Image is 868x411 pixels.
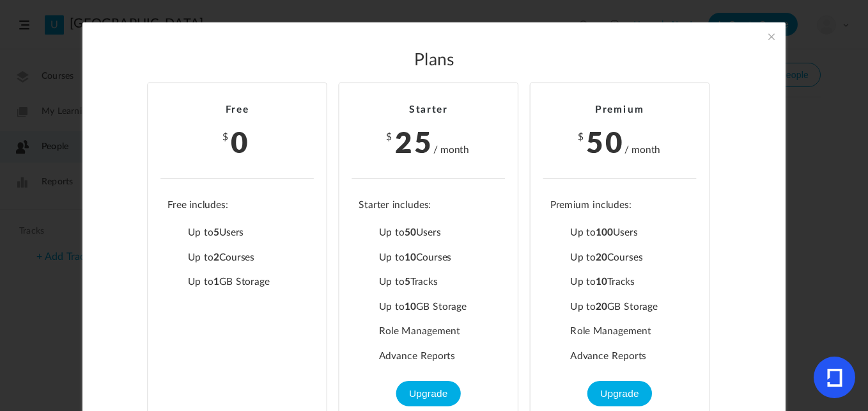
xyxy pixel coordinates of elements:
li: Up to GB Storage [359,300,498,314]
span: $ [222,133,229,142]
li: Up to Courses [167,251,307,264]
span: $ [578,133,585,142]
li: Up to Users [359,226,498,239]
li: Up to Tracks [359,275,498,289]
b: 20 [596,253,607,262]
b: 10 [405,302,416,312]
li: Role Management [359,325,498,338]
button: Upgrade [587,381,651,407]
button: Upgrade [396,381,460,407]
b: 5 [405,277,410,287]
li: Up to Courses [359,251,498,264]
b: 1 [213,277,219,287]
h2: Starter [352,104,505,117]
cite: / month [624,143,660,157]
b: 5 [213,228,219,238]
li: Up to Users [167,226,307,239]
span: 50 [586,120,624,161]
li: Role Management [550,325,690,338]
h2: Premium [543,104,697,117]
cite: / month [433,143,469,157]
b: 100 [596,228,613,238]
li: Up to Courses [550,251,690,264]
li: Up to GB Storage [167,275,307,289]
b: 2 [213,253,219,262]
li: Advance Reports [359,350,498,363]
span: 0 [231,120,250,161]
b: 10 [405,253,416,262]
li: Up to Users [550,226,690,239]
li: Up to Tracks [550,275,690,289]
h2: Plans [111,51,757,71]
h2: Free [160,104,314,117]
b: 50 [405,228,416,238]
li: Up to GB Storage [550,300,690,314]
b: 20 [596,302,607,312]
span: 25 [395,120,433,161]
li: Advance Reports [550,350,690,363]
span: $ [386,133,393,142]
b: 10 [596,277,607,287]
